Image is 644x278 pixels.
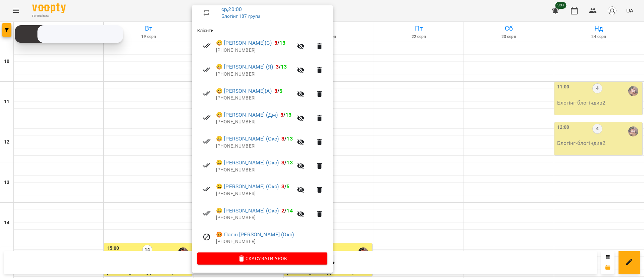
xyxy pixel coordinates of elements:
span: 2 [281,207,284,214]
a: 😀 [PERSON_NAME] (Я) [216,63,273,71]
b: / [276,64,287,70]
a: 😀 [PERSON_NAME] (Окс) [216,183,279,191]
p: [PHONE_NUMBER] [216,143,293,150]
b: / [274,40,286,46]
svg: Візит сплачено [203,185,211,193]
span: 13 [279,40,285,46]
button: Скасувати Урок [197,252,327,265]
a: 😀 [PERSON_NAME](С) [216,39,272,47]
span: 13 [285,112,291,118]
b: / [281,183,289,190]
span: 3 [281,159,284,166]
ul: Клієнти [197,27,327,252]
span: Скасувати Урок [203,254,322,263]
b: / [280,112,292,118]
svg: Візит сплачено [203,161,211,169]
p: [PHONE_NUMBER] [216,167,293,173]
p: [PHONE_NUMBER] [216,47,293,54]
b: / [281,135,293,142]
a: 😀 [PERSON_NAME] (Дм) [216,111,278,119]
span: 14 [286,207,292,214]
b: / [274,88,282,94]
svg: Візит сплачено [203,137,211,145]
a: 😀 [PERSON_NAME] (Окс) [216,159,279,167]
span: 13 [286,159,292,166]
span: 13 [286,135,292,142]
p: [PHONE_NUMBER] [216,214,293,221]
span: 3 [274,40,277,46]
span: 3 [280,112,283,118]
p: [PHONE_NUMBER] [216,71,293,78]
span: 3 [274,88,277,94]
svg: Візит сплачено [203,41,211,49]
span: 13 [281,64,287,70]
p: [PHONE_NUMBER] [216,238,327,245]
span: 3 [281,135,284,142]
p: [PHONE_NUMBER] [216,95,293,102]
svg: Візит сплачено [203,89,211,97]
a: 😀 [PERSON_NAME] (Окс) [216,207,279,215]
b: / [281,207,293,214]
a: Блогінг 187 група [221,13,261,19]
p: [PHONE_NUMBER] [216,119,293,125]
a: 😀 [PERSON_NAME] (Окс) [216,135,279,143]
svg: Візит сплачено [203,113,211,121]
span: 5 [286,183,289,190]
svg: Візит скасовано [203,233,211,241]
svg: Візит сплачено [203,209,211,217]
b: / [281,159,293,166]
a: ср , 20:00 [221,6,242,12]
span: 5 [279,88,282,94]
span: 3 [276,64,279,70]
p: [PHONE_NUMBER] [216,191,293,197]
a: 😀 [PERSON_NAME](А) [216,87,272,95]
a: 😡 Пагін [PERSON_NAME] (Окс) [216,231,294,239]
span: 3 [281,183,284,190]
svg: Візит сплачено [203,66,211,74]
